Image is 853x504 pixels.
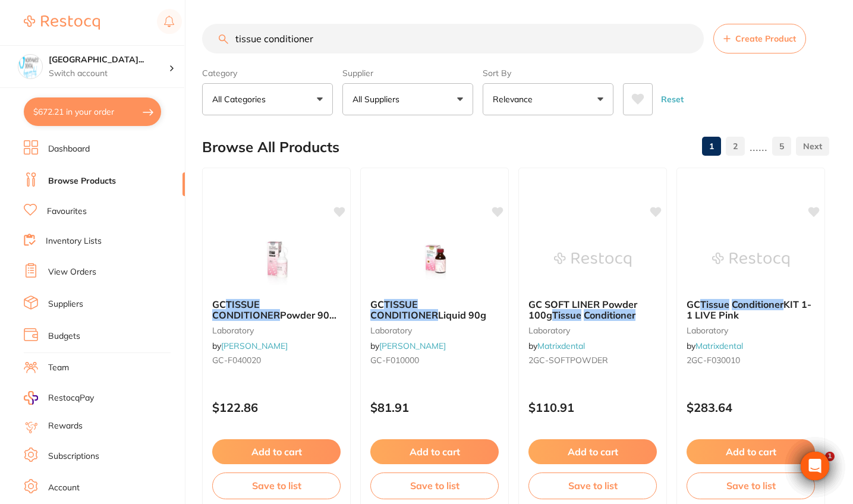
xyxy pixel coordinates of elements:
a: [PERSON_NAME] [379,341,446,351]
p: $122.86 [212,401,341,414]
img: GC TISSUE CONDITIONER Powder 90g Live Pink [238,230,315,289]
span: Liquid 90g [438,309,486,321]
p: $81.91 [370,401,499,414]
a: Matrixdental [695,341,743,351]
span: GC SOFT LINER Powder 100g [528,298,637,321]
span: KIT 1-1 LIVE Pink [687,298,811,321]
button: Add to cart [370,439,499,464]
button: Add to cart [687,439,815,464]
em: CONDITIONER [212,309,280,321]
a: Dashboard [48,143,90,155]
h2: Browse All Products [202,139,339,156]
p: All Suppliers [352,93,404,105]
span: GC [212,298,226,310]
button: Save to list [212,472,341,499]
a: Account [48,482,80,494]
a: Subscriptions [48,451,99,462]
label: Category [202,68,333,78]
em: Tissue [700,298,729,310]
button: Create Product [713,24,806,53]
em: Conditioner [584,309,635,321]
a: Team [48,362,69,374]
small: laboratory [370,326,499,335]
span: Powder 90g Live Pink [212,309,336,332]
span: Create Product [735,34,796,43]
label: Supplier [342,68,473,78]
b: GC TISSUE CONDITIONER Liquid 90g [370,299,499,321]
span: by [528,341,585,351]
button: $672.21 in your order [24,97,161,126]
a: Suppliers [48,298,83,310]
span: by [212,341,288,351]
button: Add to cart [212,439,341,464]
span: 1 [825,452,835,461]
p: Switch account [49,68,169,80]
p: All Categories [212,93,270,105]
div: Open Intercom Messenger [801,452,829,480]
p: Relevance [493,93,537,105]
em: CONDITIONER [370,309,438,321]
a: Favourites [47,206,87,218]
p: $110.91 [528,401,657,414]
img: Restocq Logo [24,15,100,30]
a: View Orders [48,266,96,278]
a: 2 [726,134,745,158]
img: North West Dental Wynyard [18,55,42,78]
img: GC Tissue Conditioner KIT 1-1 LIVE Pink [712,230,789,289]
a: 5 [772,134,791,158]
span: 2GC-SOFTPOWDER [528,355,608,366]
a: Budgets [48,330,80,342]
span: GC-F010000 [370,355,419,366]
button: Reset [657,83,687,115]
a: Restocq Logo [24,9,100,36]
a: Inventory Lists [46,235,102,247]
a: [PERSON_NAME] [221,341,288,351]
span: GC [687,298,700,310]
input: Search Products [202,24,704,53]
small: laboratory [528,326,657,335]
a: Matrixdental [537,341,585,351]
em: Tissue [552,309,581,321]
img: GC SOFT LINER Powder 100g Tissue Conditioner [554,230,631,289]
img: GC TISSUE CONDITIONER Liquid 90g [396,230,473,289]
small: laboratory [687,326,815,335]
button: Save to list [528,472,657,499]
button: Save to list [687,472,815,499]
a: 1 [702,134,721,158]
a: Rewards [48,420,83,432]
button: All Suppliers [342,83,473,115]
label: Sort By [483,68,613,78]
span: 2GC-F030010 [687,355,740,366]
em: TISSUE [384,298,418,310]
span: RestocqPay [48,392,94,404]
small: laboratory [212,326,341,335]
b: GC Tissue Conditioner KIT 1-1 LIVE Pink [687,299,815,321]
h4: North West Dental Wynyard [49,54,169,66]
p: $283.64 [687,401,815,414]
em: Conditioner [732,298,783,310]
em: TISSUE [226,298,260,310]
button: Save to list [370,472,499,499]
span: by [370,341,446,351]
b: GC TISSUE CONDITIONER Powder 90g Live Pink [212,299,341,321]
a: Browse Products [48,175,116,187]
button: All Categories [202,83,333,115]
span: by [687,341,743,351]
b: GC SOFT LINER Powder 100g Tissue Conditioner [528,299,657,321]
span: GC-F040020 [212,355,261,366]
span: GC [370,298,384,310]
button: Add to cart [528,439,657,464]
a: RestocqPay [24,391,94,405]
p: ...... [750,140,767,153]
button: Relevance [483,83,613,115]
img: RestocqPay [24,391,38,405]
